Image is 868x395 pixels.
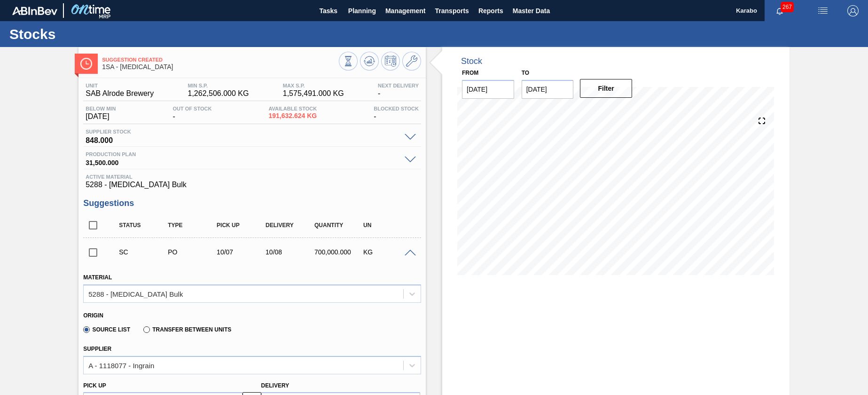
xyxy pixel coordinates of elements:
div: - [371,106,421,121]
span: 848.000 [86,134,400,144]
label: Pick up [83,382,106,389]
label: Material [83,274,112,281]
div: 10/08/2025 [263,248,318,256]
span: Next Delivery [378,83,419,88]
span: Unit [86,83,154,88]
button: Stocks Overview [339,52,358,71]
span: SAB Alrode Brewery [86,89,154,98]
div: KG [361,248,415,256]
span: 267 [781,2,794,12]
label: to [522,70,529,76]
button: Filter [580,79,632,98]
span: Management [385,5,426,16]
span: [DATE] [86,112,116,121]
span: Supplier Stock [86,129,400,134]
span: Out Of Stock [172,106,211,111]
span: 1SA - Dextrose [102,63,339,71]
h3: Suggestions [83,198,421,208]
button: Notifications [765,4,795,17]
div: 10/07/2025 [214,248,269,256]
span: Production plan [86,151,400,157]
span: Blocked Stock [374,106,419,111]
div: - [375,83,421,98]
button: Schedule Inventory [381,52,400,71]
span: 191,632.624 KG [268,112,317,119]
span: Tasks [318,5,339,16]
div: Suggestion Created [117,248,171,256]
span: Reports [478,5,503,16]
h1: Stocks [9,29,176,39]
span: 5288 - [MEDICAL_DATA] Bulk [86,181,419,189]
label: Origin [83,312,103,319]
span: Active Material [86,174,419,180]
div: A - 1118077 - Ingrain [88,361,154,369]
div: Status [117,222,171,229]
span: 1,262,506.000 KG [188,89,249,98]
input: mm/dd/yyyy [462,80,514,99]
span: MAX S.P. [283,83,344,88]
div: Delivery [263,222,318,229]
label: Source List [83,326,130,333]
div: Purchase order [165,248,220,256]
span: Master Data [513,5,550,16]
button: Update Chart [360,52,379,71]
span: Transports [435,5,469,16]
span: Suggestion Created [102,57,339,63]
div: UN [361,222,415,229]
label: From [462,70,478,76]
input: mm/dd/yyyy [522,80,574,99]
span: 1,575,491.000 KG [283,89,344,98]
div: 700,000.000 [312,248,367,256]
img: Ícone [80,58,92,70]
label: Delivery [261,382,289,389]
div: - [170,106,214,121]
label: Transfer between Units [143,326,231,333]
div: Type [165,222,220,229]
img: TNhmsLtSVTkK8tSr43FrP2fwEKptu5GPRR3wAAAABJRU5ErkJggg== [12,7,57,15]
label: Supplier [83,346,111,352]
div: Pick up [214,222,269,229]
span: Below Min [86,106,116,111]
span: Planning [348,5,376,16]
div: Quantity [312,222,367,229]
img: Logout [847,5,859,16]
div: Stock [461,56,482,66]
div: 5288 - [MEDICAL_DATA] Bulk [88,290,183,298]
img: userActions [817,5,829,16]
span: MIN S.P. [188,83,249,88]
span: 31,500.000 [86,157,400,166]
span: Available Stock [268,106,317,111]
button: Go to Master Data / General [402,52,421,71]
